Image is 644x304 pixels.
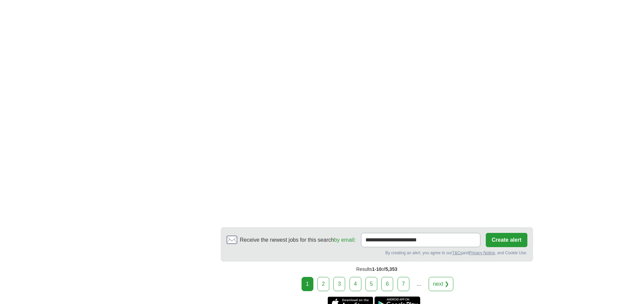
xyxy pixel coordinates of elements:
div: 1 [302,277,313,291]
div: Results of [221,262,533,277]
a: 6 [381,277,393,291]
div: ... [412,277,426,291]
a: 4 [350,277,361,291]
a: 2 [317,277,329,291]
a: 5 [365,277,377,291]
a: 3 [333,277,345,291]
div: By creating an alert, you agree to our and , and Cookie Use. [226,250,527,256]
a: by email [334,237,354,243]
a: next ❯ [429,277,454,291]
button: Create alert [486,233,527,247]
span: 5,353 [385,266,397,272]
a: Privacy Notice [469,251,495,255]
span: Receive the newest jobs for this search : [240,236,356,244]
a: 7 [398,277,409,291]
span: 1-10 [372,266,381,272]
a: T&Cs [452,251,462,255]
